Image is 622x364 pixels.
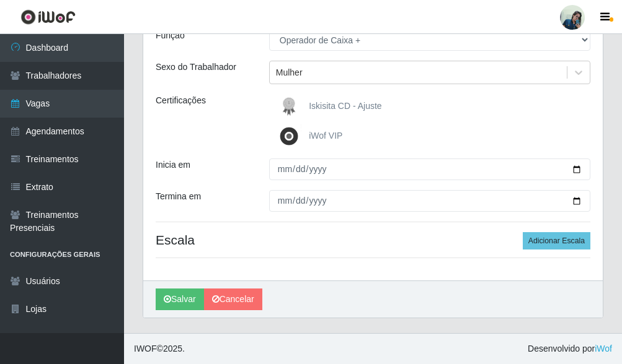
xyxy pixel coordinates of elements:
label: Sexo do Trabalhador [156,61,236,74]
div: Mulher [276,66,303,79]
h4: Escala [156,232,590,248]
button: Adicionar Escala [523,232,590,249]
span: Desenvolvido por [528,342,612,355]
img: CoreUI Logo [20,9,76,25]
label: Certificações [156,94,206,107]
input: 00/00/0000 [269,158,590,180]
label: Termina em [156,190,201,203]
a: iWof [595,344,612,353]
span: © 2025 . [134,342,185,355]
img: Iskisita CD - Ajuste [277,94,306,119]
a: Cancelar [204,288,262,310]
input: 00/00/0000 [269,190,590,212]
button: Salvar [156,288,204,310]
span: IWOF [134,344,157,353]
span: iWof VIP [309,131,342,141]
img: iWof VIP [277,124,306,149]
span: Iskisita CD - Ajuste [309,101,381,111]
label: Função [156,29,185,42]
label: Inicia em [156,158,190,171]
